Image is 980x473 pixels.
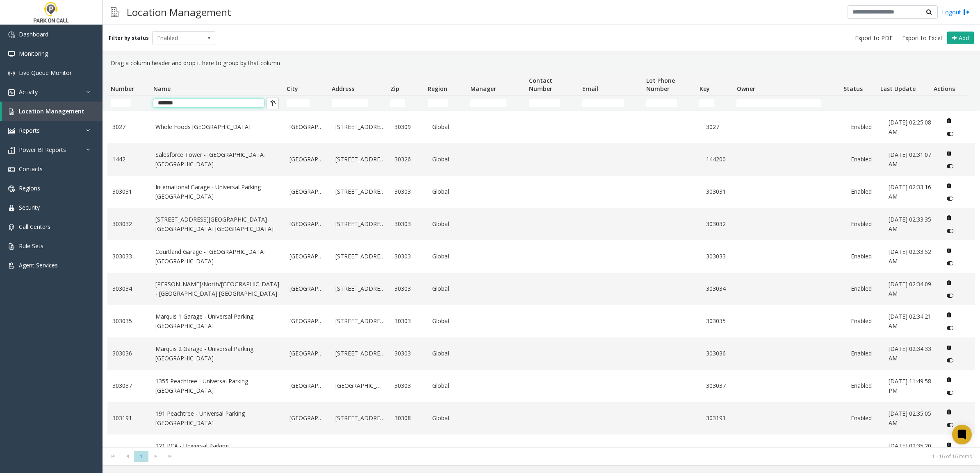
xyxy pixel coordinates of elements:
[851,252,879,261] a: Enabled
[8,243,15,250] img: 'icon'
[889,312,931,329] span: [DATE] 02:34:21 AM
[529,77,552,93] span: Contact Number
[889,150,932,169] a: [DATE] 02:31:07 AM
[889,183,932,201] a: [DATE] 02:33:16 AM
[706,446,734,455] a: 303221
[889,151,931,167] span: [DATE] 02:31:07 AM
[432,317,465,326] a: Global
[942,419,957,432] button: Disable
[2,102,103,121] a: Location Management
[646,99,677,107] input: Lot Phone Number Filter
[111,99,131,107] input: Number Filter
[432,284,465,293] a: Global
[899,32,945,44] button: Export to Excel
[289,414,325,423] a: [GEOGRAPHIC_DATA]
[332,99,368,107] input: Address Filter
[182,453,972,460] kendo-pager-info: 1 - 16 of 16 items
[646,77,675,93] span: Lot Phone Number
[111,85,134,93] span: Number
[155,312,280,330] a: Marquis 1 Garage - Universal Parking [GEOGRAPHIC_DATA]
[394,187,422,196] a: 30303
[19,107,84,115] span: Location Management
[283,96,328,111] td: City Filter
[942,224,957,238] button: Disable
[287,99,310,107] input: City Filter
[942,438,955,451] button: Delete
[394,349,422,358] a: 30303
[19,127,40,134] span: Reports
[942,160,957,173] button: Disable
[942,8,970,16] a: Logout
[153,85,171,93] span: Name
[432,122,465,131] a: Global
[111,2,119,22] img: pageIcon
[112,446,146,455] a: 303221
[394,381,422,390] a: 30303
[8,109,15,115] img: 'icon'
[19,165,43,173] span: Contacts
[889,377,932,395] a: [DATE] 11:49:58 PM
[432,381,465,390] a: Global
[289,187,325,196] a: [GEOGRAPHIC_DATA]
[289,220,325,229] a: [GEOGRAPHIC_DATA]
[155,215,280,233] a: [STREET_ADDRESS][GEOGRAPHIC_DATA] - [GEOGRAPHIC_DATA] [GEOGRAPHIC_DATA]
[155,344,280,363] a: Marquis 2 Garage - Universal Parking [GEOGRAPHIC_DATA]
[889,183,931,200] span: [DATE] 02:33:16 AM
[889,247,932,266] a: [DATE] 02:33:52 AM
[155,441,280,460] a: 221 PCA - Universal Parking [GEOGRAPHIC_DATA]
[390,85,399,93] span: Zip
[155,247,280,266] a: Courtland Garage - [GEOGRAPHIC_DATA] [GEOGRAPHIC_DATA]
[335,446,385,455] a: [STREET_ADDRESS]
[287,85,298,93] span: City
[112,349,146,358] a: 303036
[394,155,422,164] a: 30326
[706,187,734,196] a: 303031
[424,96,467,111] td: Region Filter
[942,276,955,289] button: Delete
[851,122,879,131] a: Enabled
[959,34,969,42] span: Add
[942,308,955,321] button: Delete
[8,128,15,134] img: 'icon'
[289,155,325,164] a: [GEOGRAPHIC_DATA]
[851,381,879,390] a: Enabled
[8,51,15,57] img: 'icon'
[889,312,932,330] a: [DATE] 02:34:21 AM
[942,354,957,367] button: Disable
[851,446,879,455] a: Enabled
[706,284,734,293] a: 303034
[19,69,72,77] span: Live Queue Monitor
[394,220,422,229] a: 30303
[889,345,931,362] span: [DATE] 02:34:33 AM
[8,70,15,77] img: 'icon'
[153,99,264,107] input: Name Filter
[930,71,968,96] th: Actions
[889,118,931,135] span: [DATE] 02:25:08 AM
[328,96,387,111] td: Address Filter
[696,96,733,111] td: Key Filter
[335,414,385,423] a: [STREET_ADDRESS]
[942,321,957,335] button: Disable
[335,284,385,293] a: [STREET_ADDRESS]
[643,96,696,111] td: Lot Phone Number Filter
[19,146,66,154] span: Power BI Reports
[112,252,146,261] a: 303033
[432,252,465,261] a: Global
[289,349,325,358] a: [GEOGRAPHIC_DATA]
[112,414,146,423] a: 303191
[335,220,385,229] a: [STREET_ADDRESS]
[134,451,148,462] span: Page 1
[889,441,932,460] a: [DATE] 02:35:20 AM
[428,85,447,93] span: Region
[394,284,422,293] a: 30303
[942,405,955,419] button: Delete
[529,99,560,107] input: Contact Number Filter
[942,341,955,354] button: Delete
[942,114,955,127] button: Delete
[942,192,957,205] button: Disable
[902,34,942,42] span: Export to Excel
[432,220,465,229] a: Global
[123,2,235,22] h3: Location Management
[889,344,932,363] a: [DATE] 02:34:33 AM
[889,280,931,297] span: [DATE] 02:34:09 AM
